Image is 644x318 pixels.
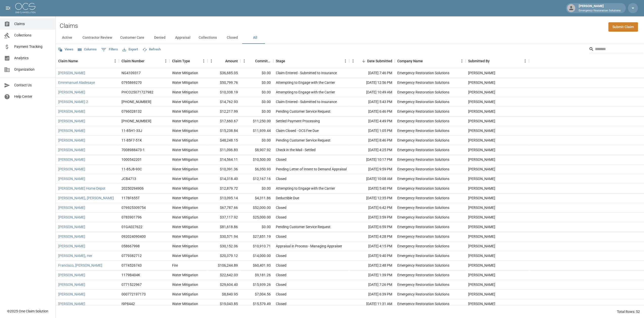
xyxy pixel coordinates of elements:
button: Menu [162,57,170,65]
div: 01GA027622 [121,224,142,229]
button: Contractor Review [78,32,116,44]
h2: Claims [60,22,78,30]
div: Deductible Due [276,195,299,201]
div: $10,910.71 [240,242,273,251]
a: [PERSON_NAME] [58,272,85,277]
div: Larry Hurst [468,282,495,287]
div: $0.00 [240,136,273,145]
div: Larry Hurst [468,128,495,133]
div: Date Submitted [349,54,395,68]
a: [PERSON_NAME] [58,205,85,210]
div: Water Mitigation [172,157,198,162]
div: [DATE] 4:15 PM [349,242,395,251]
a: [PERSON_NAME] [58,301,85,306]
div: Claim Type [170,54,207,68]
div: Emergency Restoration Solutions [397,138,449,143]
div: $11,096.83 [207,145,240,155]
div: $0.00 [240,222,273,232]
div: Water Mitigation [172,186,198,191]
div: $20,379.12 [207,251,240,261]
div: [DATE] 11:31 AM [349,299,395,309]
div: [DATE] 10:49 AM [349,88,395,97]
div: $7,004.56 [240,290,273,299]
div: Water Mitigation [172,128,198,133]
div: Larry Hurst [468,138,495,143]
button: Refresh [141,46,162,53]
div: Date Submitted [367,54,392,68]
div: Claim Number [119,54,170,68]
div: Water Mitigation [172,234,198,239]
div: Submitted By [468,54,490,68]
div: $6,350.93 [240,165,273,174]
div: Water Mitigation [172,118,198,124]
a: [PERSON_NAME] Home Depot [58,186,106,191]
div: Larry Hurst [468,70,495,75]
a: [PERSON_NAME] [58,176,85,181]
div: Water Mitigation [172,301,198,306]
div: Water Mitigation [172,90,198,95]
div: 0774526743 [121,263,142,268]
div: Attempting to Engage with the Carrier [276,90,335,95]
div: Water Mitigation [172,70,198,75]
button: Sort [190,57,197,65]
a: [PERSON_NAME] [58,292,85,297]
div: $8,840.95 [207,290,240,299]
a: [PERSON_NAME] [58,118,85,124]
p: Emergency Restoration Solutions [579,9,621,13]
div: Water Mitigation [172,215,198,220]
div: Emergency Restoration Solutions [397,195,449,201]
div: [DATE] 5:43 PM [349,97,395,107]
div: $11,250.00 [240,116,273,126]
div: dynamic tabs [56,32,644,44]
div: $0.00 [240,88,273,97]
div: Claim Type [172,54,190,68]
div: Larry Hurst [468,292,495,297]
div: Emergency Restoration Solutions [397,205,449,210]
div: NG4109317 [121,70,141,75]
div: $0.00 [240,97,273,107]
div: $60,401.93 [240,261,273,270]
div: $0.00 [240,107,273,116]
div: Check in the Mail - Settled [276,147,316,152]
div: $10,391.36 [207,165,240,174]
div: Emergency Restoration Solutions [397,282,449,287]
div: JCB4713 [121,176,136,181]
div: Fire [172,263,178,268]
div: $8,907.92 [240,145,273,155]
div: Larry Hurst [468,253,495,258]
div: Larry Hurst [468,272,495,277]
div: I9P8442 [121,301,135,306]
div: $4,311.86 [240,193,273,203]
div: Water Mitigation [172,272,198,277]
div: 300-0410183-2025 [121,99,151,104]
button: Closed [221,32,244,44]
div: Submitted By [466,54,529,68]
div: Closed [276,157,286,162]
div: Closed [276,176,286,181]
div: Company Name [395,54,466,68]
div: Closed [276,215,286,220]
div: Emergency Restoration Solutions [397,118,449,124]
a: Emmmanuel Aladesaye [58,80,95,85]
div: Search [589,45,643,54]
div: $12,217.99 [207,107,240,116]
button: Menu [521,57,529,65]
button: Select columns [77,46,98,53]
div: Emergency Restoration Solutions [397,292,449,297]
div: 300-0341311-2025 [121,118,151,124]
div: [DATE] 1:39 PM [349,270,395,280]
div: Emergency Restoration Solutions [397,147,449,152]
div: $14,000.00 [240,251,273,261]
div: Larry Hurst [468,176,495,181]
div: Attempting to Engage with the Carrier [276,80,335,85]
img: ocs-logo-white-transparent.png [15,3,35,13]
button: Sort [218,57,225,65]
a: [PERSON_NAME] [58,157,85,162]
a: [PERSON_NAME] [58,215,85,220]
div: Larry Hurst [468,167,495,172]
button: Sort [144,57,152,65]
button: Denied [148,32,171,44]
div: [DATE] 9:59 PM [349,165,395,174]
div: [DATE] 10:08 AM [349,174,395,184]
button: Menu [458,57,466,65]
